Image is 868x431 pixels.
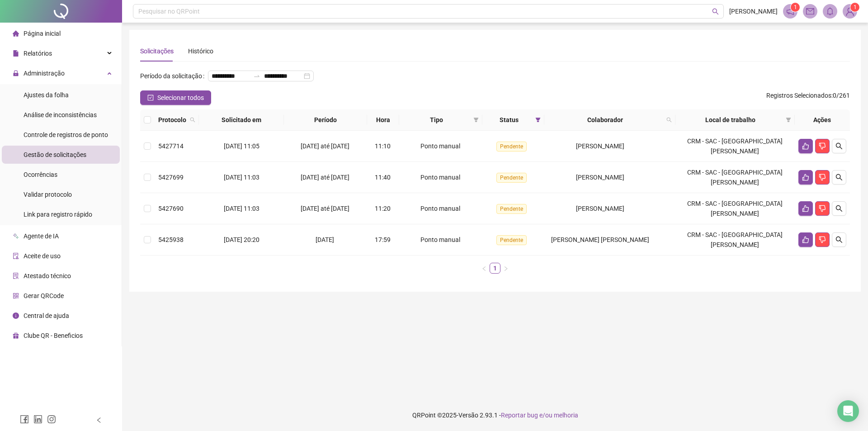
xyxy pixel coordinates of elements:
[819,142,826,150] span: dislike
[835,205,843,212] span: search
[666,117,672,123] span: search
[33,415,42,424] span: linkedin
[224,236,259,243] span: [DATE] 20:20
[420,174,460,181] span: Ponto manual
[675,131,795,162] td: CRM - SAC - [GEOGRAPHIC_DATA][PERSON_NAME]
[375,142,391,150] span: 11:10
[13,332,19,339] span: gift
[375,236,391,243] span: 17:59
[199,109,284,131] th: Solicitado em
[24,70,65,77] span: Administração
[158,174,184,181] span: 5427699
[784,113,793,127] span: filter
[96,417,102,423] span: left
[13,70,19,76] span: lock
[140,90,211,105] button: Selecionar todos
[806,7,814,15] span: mail
[375,205,391,212] span: 11:20
[802,174,809,181] span: like
[835,174,843,181] span: search
[729,6,778,16] span: [PERSON_NAME]
[473,117,479,123] span: filter
[843,5,857,18] img: 82424
[791,3,800,12] sup: 1
[458,412,478,419] span: Versão
[224,205,259,212] span: [DATE] 11:03
[24,91,69,99] span: Ajustes da folha
[24,30,61,37] span: Página inicial
[786,7,794,15] span: notification
[479,263,490,274] li: Página anterior
[802,142,809,150] span: like
[766,90,850,105] span: : 0 / 261
[147,95,154,101] span: check-square
[665,113,674,127] span: search
[24,272,71,279] span: Atestado técnico
[420,142,460,150] span: Ponto manual
[24,332,83,339] span: Clube QR - Beneficios
[675,162,795,193] td: CRM - SAC - [GEOGRAPHIC_DATA][PERSON_NAME]
[835,236,843,243] span: search
[479,263,490,274] button: left
[224,142,259,150] span: [DATE] 11:05
[375,174,391,181] span: 11:40
[24,312,69,319] span: Central de ajuda
[13,253,19,259] span: audit
[496,235,527,245] span: Pendente
[24,171,57,178] span: Ocorrências
[472,113,481,127] span: filter
[490,263,500,274] li: 1
[548,115,662,125] span: Colaborador
[535,117,541,123] span: filter
[24,211,92,218] span: Link para registro rápido
[301,174,349,181] span: [DATE] até [DATE]
[486,115,532,125] span: Status
[188,46,213,56] div: Histórico
[675,224,795,256] td: CRM - SAC - [GEOGRAPHIC_DATA][PERSON_NAME]
[24,232,59,240] span: Agente de IA
[20,415,29,424] span: facebook
[24,252,61,260] span: Aceite de uso
[47,415,56,424] span: instagram
[13,30,19,37] span: home
[301,205,349,212] span: [DATE] até [DATE]
[826,7,834,15] span: bell
[158,205,184,212] span: 5427690
[837,400,859,422] div: Open Intercom Messenger
[712,8,719,15] span: search
[798,115,846,125] div: Ações
[496,204,527,214] span: Pendente
[576,205,624,212] span: [PERSON_NAME]
[157,93,204,103] span: Selecionar todos
[794,4,797,10] span: 1
[24,50,52,57] span: Relatórios
[576,142,624,150] span: [PERSON_NAME]
[533,113,542,127] span: filter
[850,3,859,12] sup: Atualize o seu contato no menu Meus Dados
[503,266,509,271] span: right
[158,142,184,150] span: 5427714
[551,236,649,243] span: [PERSON_NAME] [PERSON_NAME]
[253,72,260,80] span: swap-right
[13,273,19,279] span: solution
[819,236,826,243] span: dislike
[24,151,86,158] span: Gestão de solicitações
[24,131,108,138] span: Controle de registros de ponto
[420,205,460,212] span: Ponto manual
[490,263,500,273] a: 1
[13,50,19,57] span: file
[24,292,64,299] span: Gerar QRCode
[190,117,195,123] span: search
[253,72,260,80] span: to
[188,113,197,127] span: search
[802,205,809,212] span: like
[158,115,186,125] span: Protocolo
[224,174,259,181] span: [DATE] 11:03
[301,142,349,150] span: [DATE] até [DATE]
[500,263,511,274] button: right
[854,4,857,10] span: 1
[496,142,527,152] span: Pendente
[481,266,487,271] span: left
[316,236,334,243] span: [DATE]
[24,111,97,118] span: Análise de inconsistências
